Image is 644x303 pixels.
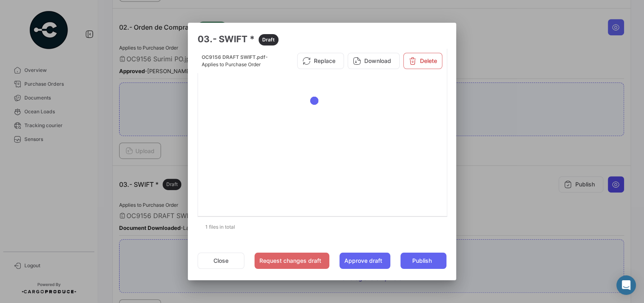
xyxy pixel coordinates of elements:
button: Request changes draft [255,253,329,269]
button: Replace [297,53,344,69]
button: Download [348,53,400,69]
div: Abrir Intercom Messenger [616,275,636,295]
button: Delete [403,53,442,69]
span: Draft [262,36,275,43]
span: Publish [412,257,431,265]
span: OC9156 DRAFT SWIFT.pdf [202,54,265,60]
button: Publish [400,253,446,269]
div: 1 files in total [198,217,446,237]
button: Close [198,253,244,269]
button: Approve draft [339,253,390,269]
h3: 03.- SWIFT * [198,32,446,45]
